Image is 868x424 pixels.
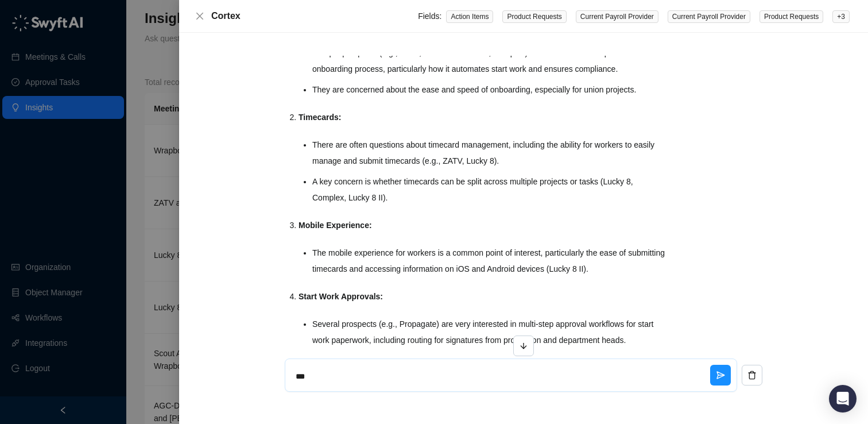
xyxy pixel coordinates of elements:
[299,113,341,122] strong: Timecards:
[299,292,383,301] strong: Start Work Approvals:
[211,9,418,23] div: Cortex
[829,385,857,413] div: Open Intercom Messenger
[312,316,667,348] li: Several prospects (e.g., Propagate) are very interested in multi-step approval workflows for star...
[502,10,566,23] span: Product Requests
[418,11,441,21] span: Fields:
[312,137,667,169] li: There are often questions about timecard management, including the ability for workers to easily ...
[759,10,823,23] span: Product Requests
[299,221,372,230] strong: Mobile Experience:
[312,45,667,77] li: Multiple prospects (e.g., ZATV, Scout Productions, Complex) are interested in Wrapbook's onboardi...
[312,174,667,206] li: A key concern is whether timecards can be split across multiple projects or tasks (Lucky 8, Compl...
[193,9,207,23] button: Close
[312,245,667,277] li: The mobile experience for workers is a common point of interest, particularly the ease of submitt...
[832,10,850,23] span: + 3
[668,10,750,23] span: Current Payroll Provider
[446,10,493,23] span: Action Items
[312,82,667,98] li: They are concerned about the ease and speed of onboarding, especially for union projects.
[195,11,204,21] span: close
[576,10,658,23] span: Current Payroll Provider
